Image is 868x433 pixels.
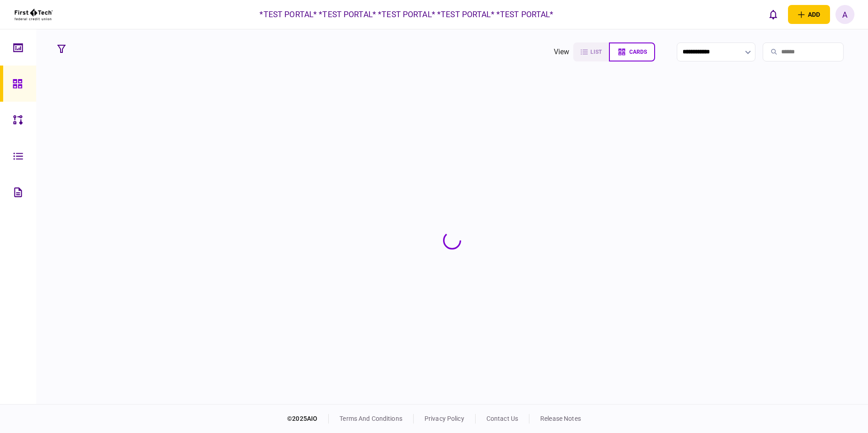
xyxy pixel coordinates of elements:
[486,415,518,422] a: contact us
[590,49,602,55] span: list
[259,9,553,20] div: *TEST PORTAL* *TEST PORTAL* *TEST PORTAL* *TEST PORTAL* *TEST PORTAL*
[764,5,783,24] button: open notifications list
[540,415,581,422] a: release notes
[340,415,402,422] a: terms and conditions
[788,5,830,24] button: open adding identity options
[287,414,329,424] div: © 2025 AIO
[609,42,655,61] button: cards
[14,3,54,26] img: client company logo
[554,47,570,57] div: view
[573,42,609,61] button: list
[835,5,854,24] button: A
[425,415,464,422] a: privacy policy
[629,49,647,55] span: cards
